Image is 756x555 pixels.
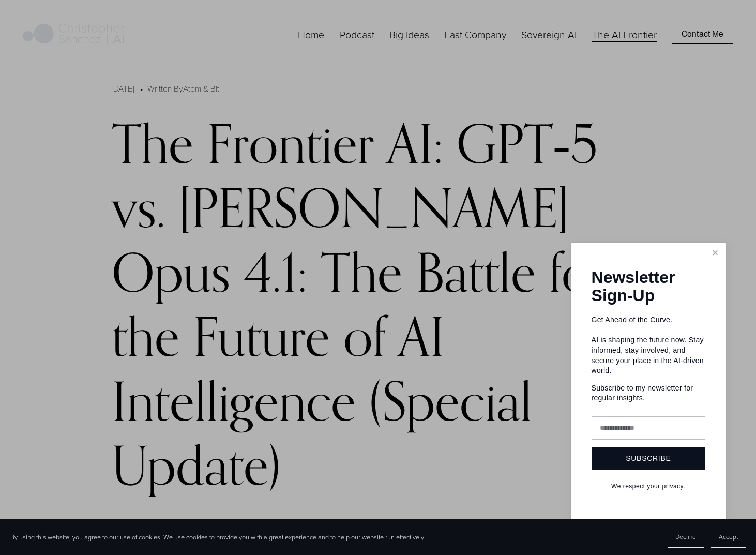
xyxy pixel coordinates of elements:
span: Decline [675,532,696,541]
h1: Newsletter Sign-Up [592,268,705,305]
span: Accept [719,532,738,541]
p: Get Ahead of the Curve. AI is shaping the future now. Stay informed, stay involved, and secure yo... [592,315,705,376]
span: Subscribe [626,454,671,462]
button: Decline [668,527,704,548]
button: Subscribe [592,447,705,470]
p: Subscribe to my newsletter for regular insights. [592,383,705,403]
p: By using this website, you agree to our use of cookies. We use cookies to provide you with a grea... [10,533,425,542]
a: Close [706,244,724,262]
button: Accept [711,527,746,548]
p: We respect your privacy. [592,483,705,491]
